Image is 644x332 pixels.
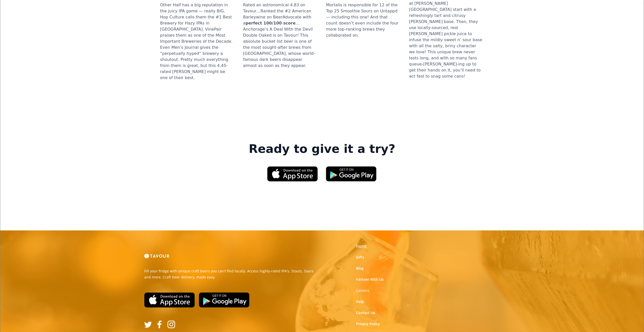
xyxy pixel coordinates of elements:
[356,266,364,271] a: Blog
[356,244,366,249] a: Home
[245,21,296,26] strong: perfect 100/100 score
[356,310,375,315] a: Contact Us
[249,142,395,156] strong: Ready to give it a try?
[356,299,364,304] a: Help
[356,277,384,282] a: Partner With Us
[356,255,364,260] a: Gifts
[356,321,380,326] a: Privacy Policy
[356,288,369,293] a: Careers
[144,268,318,280] p: Fill your fridge with unique craft beers you can't find locally. Access highly-rated IPA's, Stout...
